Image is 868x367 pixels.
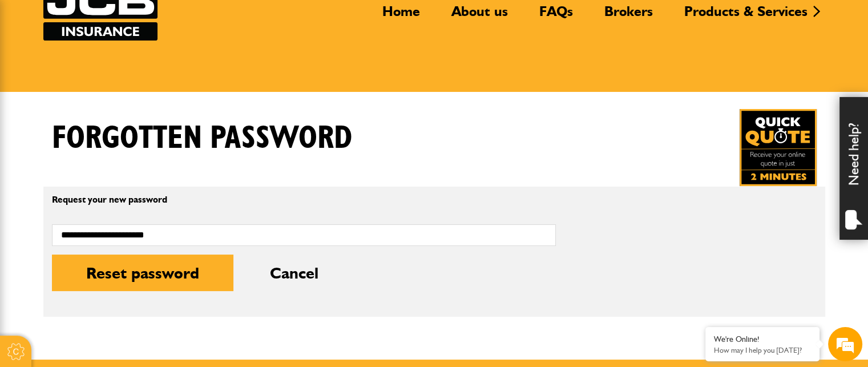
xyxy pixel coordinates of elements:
[59,64,192,79] div: Chat with us now
[839,97,868,240] div: Need help?
[740,109,817,186] a: Get your insurance quote in just 2-minutes
[15,106,208,131] input: Enter your last name
[740,109,817,186] img: Quick Quote
[187,6,215,33] div: Minimize live chat window
[236,255,353,291] button: Cancel
[19,63,48,79] img: d_20077148190_company_1631870298795_20077148190
[15,139,208,164] input: Enter your email address
[155,285,207,301] em: Start Chat
[443,3,516,29] a: About us
[374,3,429,29] a: Home
[15,207,208,275] textarea: Type your message and hit 'Enter'
[596,3,661,29] a: Brokers
[531,3,582,29] a: FAQs
[52,119,352,158] h1: Forgotten password
[52,255,233,291] button: Reset password
[714,346,811,354] p: How may I help you today?
[714,334,811,344] div: We're Online!
[15,173,208,198] input: Enter your phone number
[52,195,556,204] p: Request your new password
[676,3,816,29] a: Products & Services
